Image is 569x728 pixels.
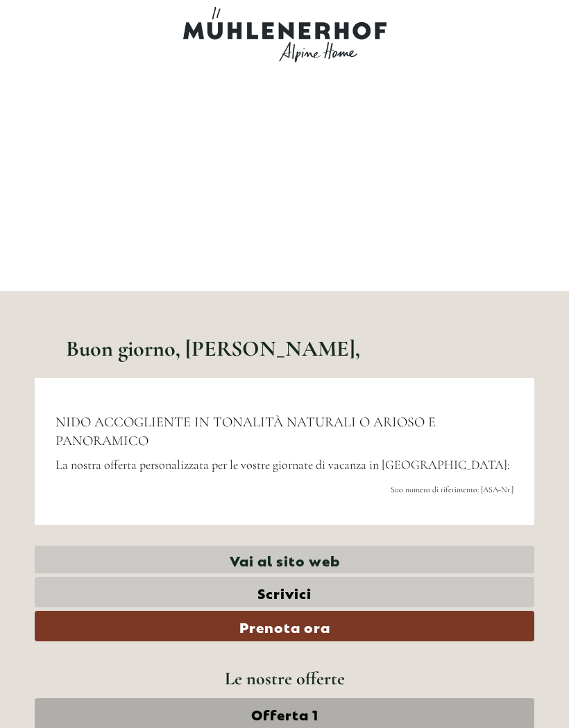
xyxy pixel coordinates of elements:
span: Offerta 1 [251,704,319,723]
span: La nostra offerta personalizzata per le vostre giornate di vacanza in [GEOGRAPHIC_DATA]: [56,457,510,472]
h1: Buon giorno, [PERSON_NAME], [66,336,360,361]
span: NIDO ACCOGLIENTE IN TONALITÀ NATURALI O ARIOSO E PANORAMICO [56,414,436,449]
a: Vai al sito web [35,546,534,574]
a: Scrivici [35,577,534,607]
span: Suo numero di riferimento: [ASA-Nr.] [391,485,513,494]
a: Prenota ora [35,611,534,641]
div: Le nostre offerte [35,666,534,691]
